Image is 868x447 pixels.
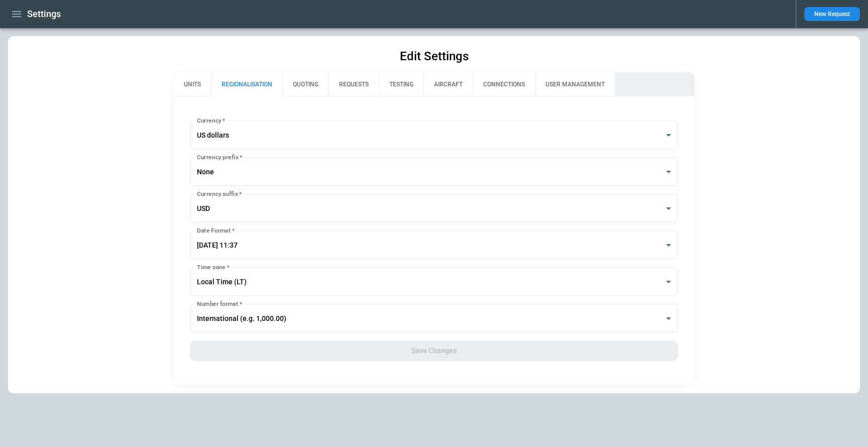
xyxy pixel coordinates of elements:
div: Local Time (LT) [190,267,679,296]
button: TESTING [379,72,423,96]
h1: Settings [27,8,61,20]
label: Number format [197,299,242,308]
button: CONNECTIONS [473,72,535,96]
button: USER MANAGEMENT [535,72,615,96]
label: Currency prefix [197,153,242,161]
div: None [190,157,679,186]
label: Date Format [197,226,235,235]
button: QUOTING [282,72,329,96]
button: REGIONALISATION [211,72,282,96]
button: REQUESTS [329,72,379,96]
button: New Request [804,7,860,21]
div: USD [190,194,679,222]
label: Currency suffix [197,189,242,198]
div: US dollars [190,121,679,149]
button: AIRCRAFT [423,72,473,96]
div: International (e.g. 1,000.00) [190,304,679,332]
label: Currency [197,116,225,125]
h1: Edit Settings [400,48,469,64]
div: [DATE] 11:37 [190,231,679,259]
button: UNITS [174,72,211,96]
label: Time zone [197,263,230,271]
